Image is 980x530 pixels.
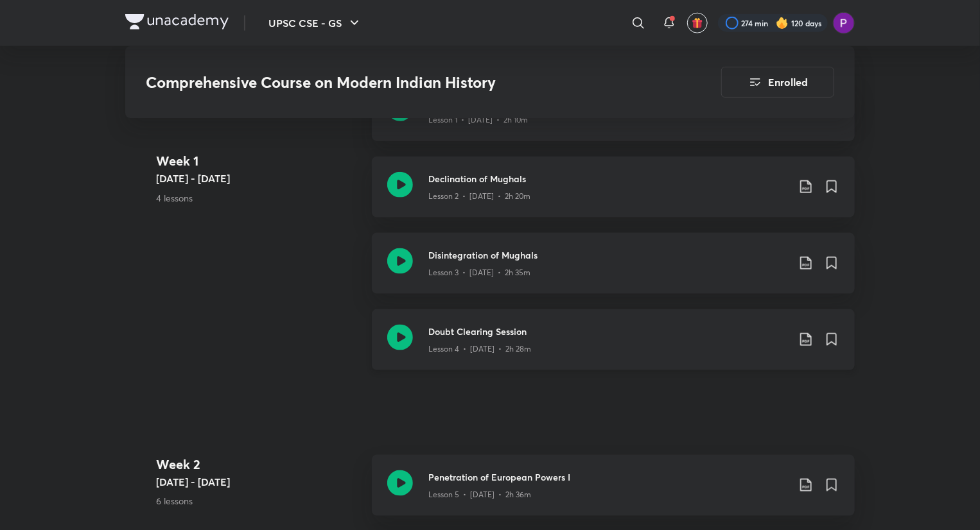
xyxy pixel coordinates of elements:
[776,17,789,30] img: streak
[428,172,788,185] h3: Declination of Mughals
[428,267,530,278] p: Lesson 3 • [DATE] • 2h 35m
[372,309,855,386] a: Doubt Clearing SessionLesson 4 • [DATE] • 2h 28m
[146,73,649,92] h3: Comprehensive Course on Modern Indian History
[156,191,362,204] p: 4 lessons
[156,495,362,508] p: 6 lessons
[156,170,362,185] h5: [DATE] - [DATE]
[721,67,834,98] button: Enrolled
[428,114,528,126] p: Lesson 1 • [DATE] • 2h 10m
[261,10,370,36] button: UPSC CSE - GS
[687,13,708,33] button: avatar
[372,157,855,233] a: Declination of MughalsLesson 2 • [DATE] • 2h 20m
[428,325,788,338] h3: Doubt Clearing Session
[156,151,362,170] h4: Week 1
[428,470,788,484] h3: Penetration of European Powers I
[156,455,362,474] h4: Week 2
[692,17,703,29] img: avatar
[125,14,229,30] img: Company Logo
[372,233,855,309] a: Disintegration of MughalsLesson 3 • [DATE] • 2h 35m
[125,14,229,33] a: Company Logo
[428,248,788,262] h3: Disintegration of Mughals
[428,489,531,500] p: Lesson 5 • [DATE] • 2h 36m
[156,474,362,490] h5: [DATE] - [DATE]
[428,191,530,202] p: Lesson 2 • [DATE] • 2h 20m
[833,12,855,34] img: Preeti Pandey
[372,80,855,157] a: Discussion of Syllabus and StrategyLesson 1 • [DATE] • 2h 10m
[428,343,531,355] p: Lesson 4 • [DATE] • 2h 28m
